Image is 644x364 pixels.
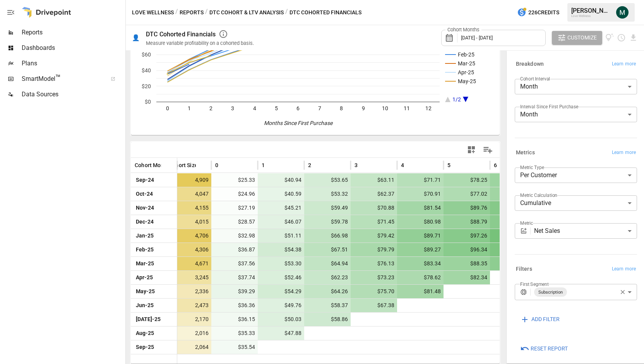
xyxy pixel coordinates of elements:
[169,257,210,270] span: 4,671
[447,161,450,169] span: 5
[516,149,535,157] h6: Metrics
[188,105,191,111] text: 1
[308,299,349,312] span: $58.37
[308,243,349,256] span: $67.51
[401,229,442,243] span: $89.71
[404,105,410,111] text: 11
[355,257,396,270] span: $76.13
[447,201,488,215] span: $89.76
[340,105,343,111] text: 8
[515,79,637,94] div: Month
[262,229,303,243] span: $51.11
[355,299,396,312] span: $67.38
[275,105,278,111] text: 5
[447,243,488,256] span: $96.34
[262,285,303,298] span: $54.29
[362,105,365,111] text: 9
[616,6,629,19] img: Michael Cormack
[612,149,636,157] span: Learn more
[142,51,151,58] text: $60
[461,35,493,41] span: [DATE] - [DATE]
[494,243,535,256] span: $103.23
[135,326,173,340] span: Aug-25
[142,67,151,73] text: $40
[22,74,102,84] span: SmartModel
[358,160,369,171] button: Sort
[262,326,303,340] span: $47.88
[215,187,256,201] span: $24.96
[494,215,535,229] span: $95.81
[169,201,210,215] span: 4,155
[552,31,602,45] button: Customize
[355,243,396,256] span: $79.79
[132,34,140,41] div: 👤
[262,257,303,270] span: $53.30
[262,161,265,169] span: 1
[494,161,497,169] span: 6
[162,160,173,171] button: Sort
[458,78,476,84] text: May-25
[308,257,349,270] span: $64.94
[308,187,349,201] span: $53.32
[169,161,198,169] span: Cohort Size
[494,173,535,187] span: $84.52
[458,60,475,67] text: Mar-25
[146,40,254,46] div: Measure variable profitability on a cohorted basis.
[355,229,396,243] span: $79.42
[219,160,230,171] button: Sort
[169,243,210,256] span: 4,306
[520,192,557,198] label: Metric Calculation
[215,340,256,354] span: $35.54
[169,299,210,312] span: 2,473
[215,313,256,326] span: $36.15
[498,160,509,171] button: Sort
[520,103,578,110] label: Interval Since First Purchase
[215,161,218,169] span: 0
[515,107,637,122] div: Month
[262,201,303,215] span: $45.21
[135,187,173,201] span: Oct-24
[308,313,349,326] span: $58.86
[520,75,550,82] label: Cohort Interval
[401,285,442,298] span: $81.48
[611,2,633,23] button: Michael Cormack
[355,161,358,169] span: 3
[355,271,396,284] span: $73.23
[447,215,488,229] span: $88.79
[169,326,210,340] span: 2,016
[617,33,626,42] button: Schedule report
[458,69,474,75] text: Apr-25
[285,8,288,17] div: /
[135,173,173,187] span: Sep-24
[355,285,396,298] span: $75.70
[55,73,61,83] span: ™
[166,105,169,111] text: 0
[215,299,256,312] span: $36.36
[215,243,256,256] span: $36.87
[22,59,124,68] span: Plans
[401,271,442,284] span: $78.62
[401,187,442,201] span: $70.91
[169,173,210,187] span: 4,909
[528,8,559,17] span: 226 Credits
[169,215,210,229] span: 4,015
[169,229,210,243] span: 4,706
[169,271,210,284] span: 3,245
[445,26,481,33] label: Cohort Months
[401,215,442,229] span: $80.98
[296,105,300,111] text: 6
[209,105,212,111] text: 2
[382,105,388,111] text: 10
[571,7,611,14] div: [PERSON_NAME]
[132,8,174,17] button: Love Wellness
[169,187,210,201] span: 4,047
[22,28,124,37] span: Reports
[308,201,349,215] span: $59.49
[531,314,560,324] span: ADD FILTER
[169,340,210,354] span: 2,064
[629,33,638,42] button: Download report
[135,299,173,312] span: Jun-25
[494,201,535,215] span: $97.40
[514,5,562,20] button: 226Credits
[425,105,432,111] text: 12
